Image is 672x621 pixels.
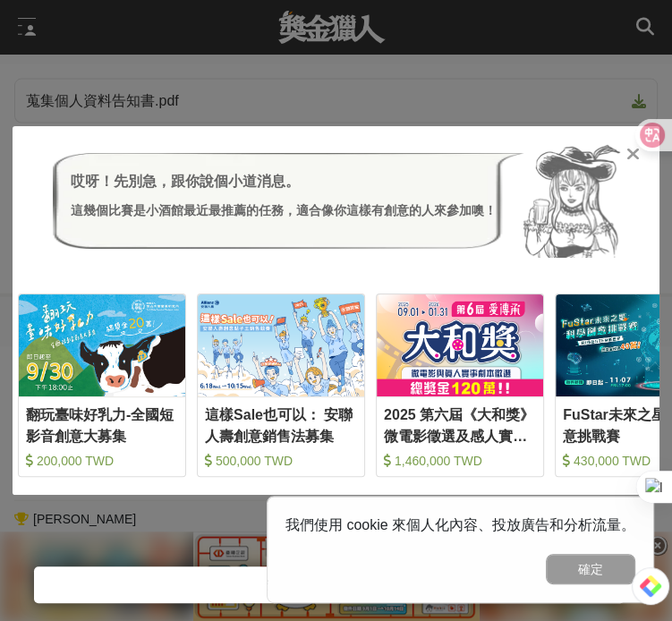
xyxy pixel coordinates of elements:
[384,404,536,445] div: 2025 第六屆《大和獎》微電影徵選及感人實事分享
[285,517,635,532] span: 我們使用 cookie 來個人化內容、投放廣告和分析流量。
[546,554,635,584] button: 確定
[19,294,185,397] img: Cover Image
[377,294,543,397] img: Cover Image
[26,404,178,445] div: 翻玩臺味好乳力-全國短影音創意大募集
[197,293,365,478] a: Cover Image這樣Sale也可以： 安聯人壽創意銷售法募集 500,000 TWD
[198,294,364,397] img: Cover Image
[384,452,536,470] div: 1,460,000 TWD
[55,575,604,594] p: 安裝獎金獵人至主畫面
[205,404,357,445] div: 這樣Sale也可以： 安聯人壽創意銷售法募集
[71,201,497,220] div: 這幾個比賽是小酒館最近最推薦的任務，適合像你這樣有創意的人來參加噢！
[376,293,544,478] a: Cover Image2025 第六屆《大和獎》微電影徵選及感人實事分享 1,460,000 TWD
[523,144,620,258] img: Avatar
[71,171,497,192] div: 哎呀！先別急，跟你說個小道消息。
[26,452,178,470] div: 200,000 TWD
[205,452,357,470] div: 500,000 TWD
[18,293,186,478] a: Cover Image翻玩臺味好乳力-全國短影音創意大募集 200,000 TWD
